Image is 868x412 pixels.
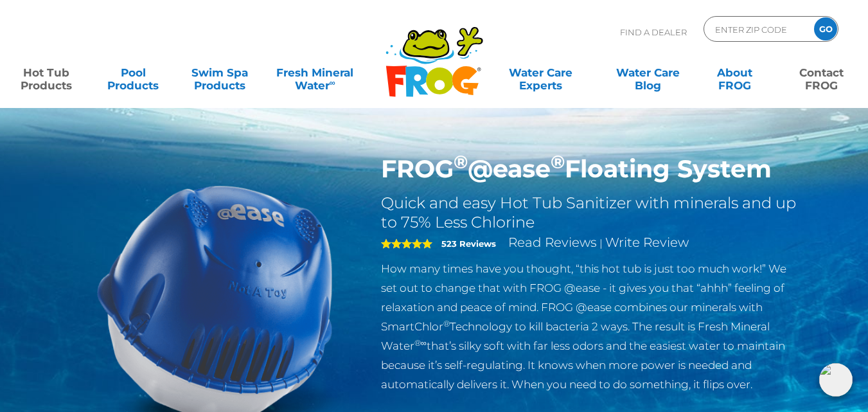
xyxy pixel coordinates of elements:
a: Read Reviews [508,235,597,250]
sup: ® [443,319,450,328]
p: How many times have you thought, “this hot tub is just too much work!” We set out to change that ... [381,259,801,394]
a: Write Review [605,235,689,250]
input: GO [814,17,837,40]
p: Find A Dealer [620,16,687,48]
span: 5 [381,238,432,249]
strong: 523 Reviews [441,238,496,249]
a: PoolProducts [100,60,167,85]
a: Water CareBlog [614,60,682,85]
input: Zip Code Form [714,20,801,39]
a: ContactFROG [788,60,855,85]
a: Hot TubProducts [13,60,80,85]
img: openIcon [819,363,853,397]
a: Water CareExperts [486,60,595,85]
h1: FROG @ease Floating System [381,154,801,184]
sup: ®∞ [414,338,427,348]
sup: ® [454,150,468,173]
a: AboutFROG [701,60,768,85]
h2: Quick and easy Hot Tub Sanitizer with minerals and up to 75% Less Chlorine [381,193,801,232]
sup: ∞ [330,78,335,87]
sup: ® [551,150,565,173]
span: | [599,237,603,249]
a: Swim SpaProducts [186,60,254,85]
a: Fresh MineralWater∞ [273,60,357,85]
